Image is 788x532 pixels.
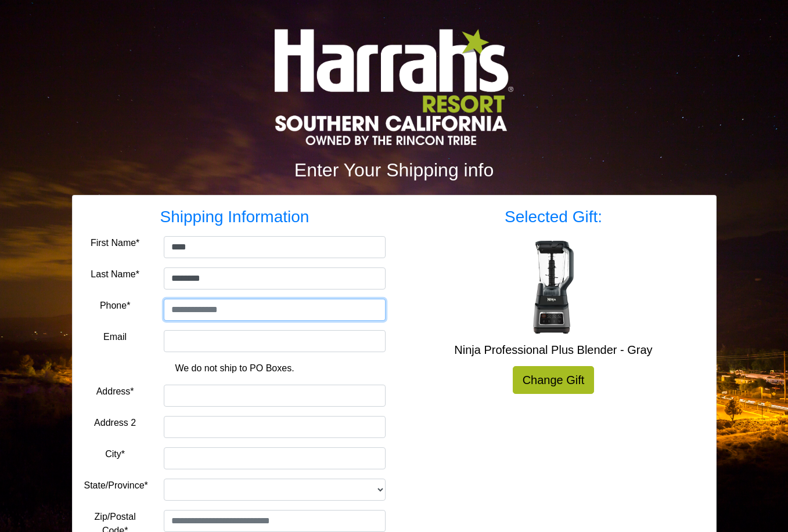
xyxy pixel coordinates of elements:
label: Address 2 [94,416,136,430]
h3: Shipping Information [84,207,386,227]
img: Ninja Professional Plus Blender - Gray [507,241,600,334]
a: Change Gift [513,366,595,394]
label: Last Name* [91,267,139,281]
img: Logo [275,29,513,145]
label: Address* [96,385,134,399]
h5: Ninja Professional Plus Blender - Gray [403,343,704,357]
label: City* [105,447,125,461]
p: We do not ship to PO Boxes. [93,361,377,375]
label: Email [103,330,127,344]
label: State/Province* [84,479,148,493]
label: Phone* [100,299,131,313]
h2: Enter Your Shipping info [72,159,717,181]
h3: Selected Gift: [403,207,704,227]
label: First Name* [91,236,139,250]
